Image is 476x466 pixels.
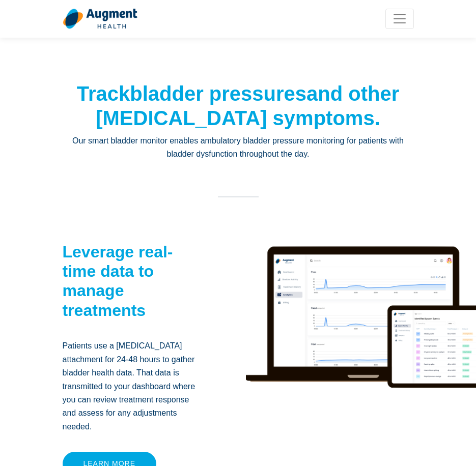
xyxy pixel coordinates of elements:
[63,242,200,321] h2: Leverage real-time data to manage treatments
[63,134,414,161] p: Our smart bladder monitor enables ambulatory bladder pressure monitoring for patients with bladde...
[63,8,137,30] img: logo
[130,82,306,105] strong: bladder pressures
[63,339,200,433] p: Patients use a [MEDICAL_DATA] attachment for 24-48 hours to gather bladder health data. That data...
[63,81,414,130] h1: Track and other [MEDICAL_DATA] symptoms.
[385,9,414,29] button: Toggle navigation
